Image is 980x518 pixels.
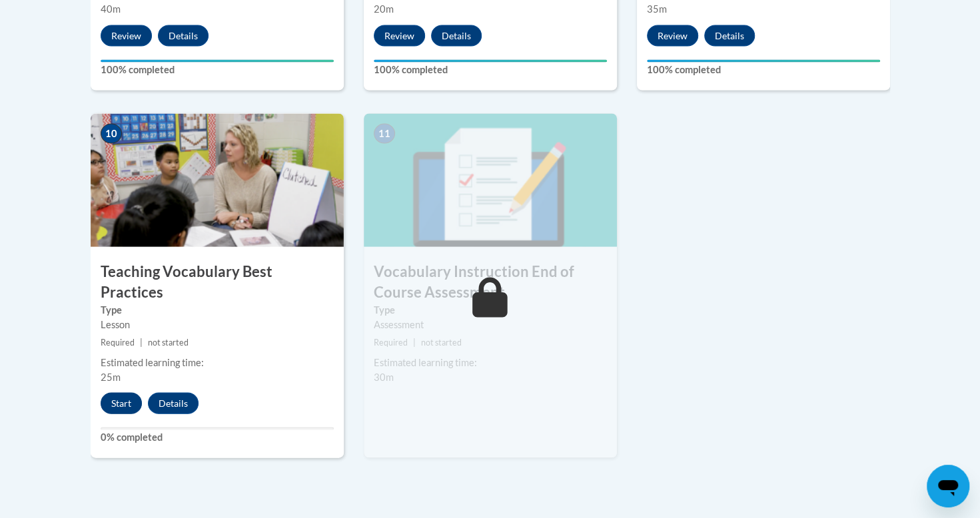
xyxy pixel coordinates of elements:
span: Required [101,337,135,347]
span: not started [148,337,189,347]
button: Review [647,25,698,46]
span: 35m [647,3,667,15]
div: Assessment [374,317,607,332]
button: Details [431,25,482,46]
label: Type [101,302,334,317]
span: not started [421,337,462,347]
label: 0% completed [101,429,334,444]
span: 30m [374,371,394,382]
span: 11 [374,123,395,143]
button: Review [101,25,152,46]
span: | [413,337,416,347]
span: | [140,337,143,347]
label: 100% completed [647,62,880,77]
button: Details [158,25,209,46]
h3: Vocabulary Instruction End of Course Assessment [364,261,617,302]
span: 20m [374,3,394,15]
img: Course Image [91,113,344,246]
label: 100% completed [374,62,607,77]
span: 10 [101,123,122,143]
button: Start [101,392,142,413]
div: Estimated learning time: [101,355,334,370]
button: Review [374,25,425,46]
div: Your progress [647,59,880,62]
label: 100% completed [101,62,334,77]
button: Details [148,392,199,413]
div: Your progress [101,59,334,62]
span: 40m [101,3,121,15]
div: Your progress [374,59,607,62]
label: Type [374,302,607,317]
span: 25m [101,371,121,382]
span: Required [374,337,408,347]
img: Course Image [364,113,617,246]
button: Details [704,25,755,46]
h3: Teaching Vocabulary Best Practices [91,261,344,302]
iframe: Button to launch messaging window [927,465,969,507]
div: Estimated learning time: [374,355,607,370]
div: Lesson [101,317,334,332]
